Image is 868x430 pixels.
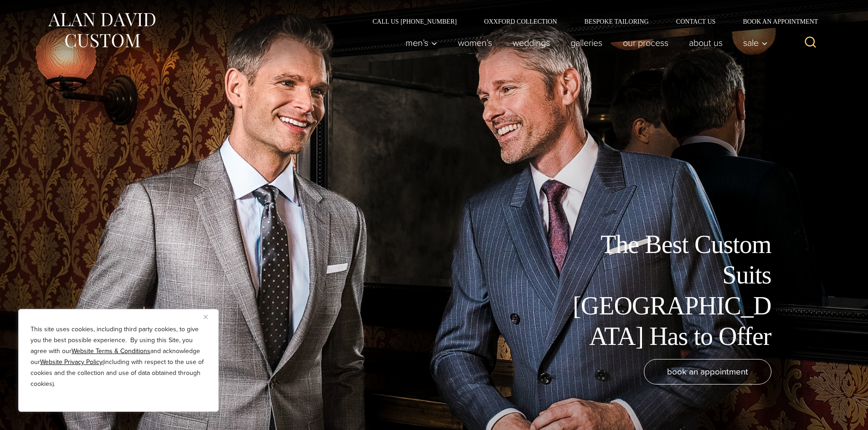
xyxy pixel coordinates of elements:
[359,18,822,25] nav: Secondary Navigation
[667,365,748,378] span: book an appointment
[729,18,821,25] a: Book an Appointment
[612,34,678,52] a: Our Process
[470,18,570,25] a: Oxxford Collection
[40,357,103,367] a: Website Privacy Policy
[560,34,612,52] a: Galleries
[566,229,771,352] h1: The Best Custom Suits [GEOGRAPHIC_DATA] Has to Offer
[570,18,662,25] a: Bespoke Tailoring
[47,10,156,51] img: Alan David Custom
[359,18,471,25] a: Call Us [PHONE_NUMBER]
[395,34,772,52] nav: Primary Navigation
[204,311,215,322] button: Close
[72,346,150,356] a: Website Terms & Conditions
[743,38,768,47] span: Sale
[406,38,437,47] span: Men’s
[644,359,771,384] a: book an appointment
[810,403,859,425] iframe: Opens a widget where you can chat to one of our agents
[204,315,208,319] img: Close
[502,34,560,52] a: weddings
[800,32,822,54] button: View Search Form
[447,34,502,52] a: Women’s
[678,34,733,52] a: About Us
[31,324,206,390] p: This site uses cookies, including third party cookies, to give you the best possible experience. ...
[663,18,729,25] a: Contact Us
